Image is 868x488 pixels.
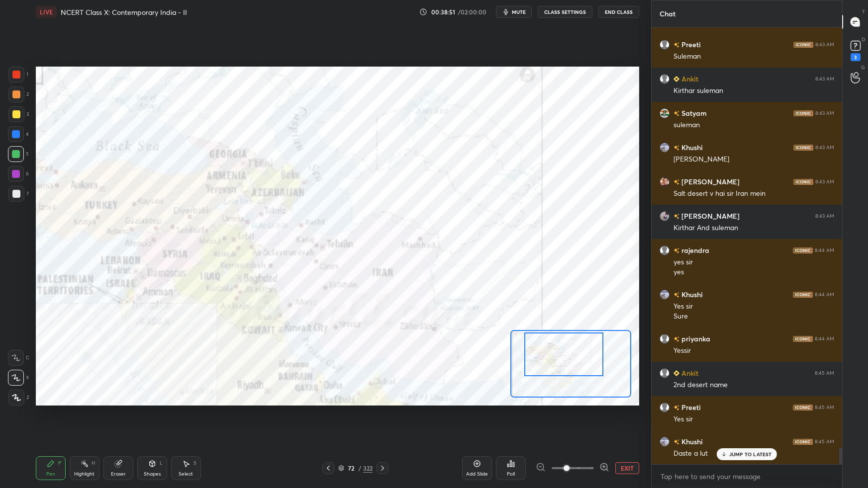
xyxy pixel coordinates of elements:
[46,472,55,477] div: Pen
[660,290,670,300] img: 3
[674,248,679,253] img: no-rating-badge.077c3623.svg
[679,74,698,84] h6: Ankit
[815,179,834,185] div: 8:43 AM
[679,142,703,153] h6: Khushi
[793,179,813,185] img: iconic-dark.1390631f.png
[363,464,373,473] div: 322
[496,6,532,18] button: mute
[679,176,740,187] h6: [PERSON_NAME]
[674,257,834,267] div: yes sir
[8,126,29,142] div: 4
[674,380,834,390] div: 2nd desert name
[674,145,679,151] img: no-rating-badge.077c3623.svg
[815,110,834,116] div: 8:43 AM
[674,449,834,459] div: Daste a lut
[8,86,29,102] div: 2
[674,302,834,312] div: Yes sir
[674,267,834,277] div: yes
[674,439,679,445] img: no-rating-badge.077c3623.svg
[660,403,670,412] img: default.png
[793,145,813,151] img: iconic-dark.1390631f.png
[8,146,29,162] div: 5
[851,53,861,61] div: 3
[815,213,834,219] div: 8:43 AM
[679,333,710,344] h6: priyanka
[815,247,834,253] div: 8:44 AM
[660,245,670,255] img: default.png
[660,211,670,221] img: 3
[861,64,865,71] p: G
[729,451,772,457] p: JUMP TO LATEST
[466,472,488,477] div: Add Slide
[346,465,356,471] div: 72
[74,472,95,477] div: Highlight
[8,390,29,406] div: Z
[660,334,670,344] img: default.png
[8,106,29,122] div: 3
[660,437,670,447] img: 3
[815,336,834,342] div: 8:44 AM
[8,370,29,386] div: X
[111,472,126,477] div: Eraser
[652,27,842,464] div: grid
[674,405,679,410] img: no-rating-badge.077c3623.svg
[652,0,683,27] p: Chat
[674,52,834,62] div: Suleman
[58,461,61,466] div: P
[674,179,679,185] img: no-rating-badge.077c3623.svg
[815,76,834,82] div: 8:43 AM
[660,143,670,153] img: 3
[92,461,95,466] div: H
[815,145,834,151] div: 8:43 AM
[660,177,670,187] img: d1c45668588c4d619a37b909f19fd6ca.56661069_3
[193,461,196,466] div: S
[793,336,813,342] img: iconic-dark.1390631f.png
[512,8,526,15] span: mute
[660,40,670,50] img: default.png
[674,86,834,96] div: Kirthar suleman
[8,186,29,202] div: 7
[660,368,670,378] img: default.png
[674,111,679,116] img: no-rating-badge.077c3623.svg
[674,312,834,322] div: Sure
[862,8,865,15] p: T
[615,462,639,474] button: EXIT
[679,402,701,412] h6: Preeti
[674,214,679,219] img: no-rating-badge.077c3623.svg
[679,368,698,378] h6: Ankit
[8,67,28,82] div: 1
[793,110,813,116] img: iconic-dark.1390631f.png
[358,465,361,471] div: /
[61,7,187,17] h4: NCERT Class X: Contemporary India - II
[793,439,813,445] img: iconic-dark.1390631f.png
[793,247,813,253] img: iconic-dark.1390631f.png
[179,472,193,477] div: Select
[815,405,834,410] div: 8:45 AM
[674,189,834,199] div: Salt desert v hai sir Iran mein
[160,461,163,466] div: L
[815,42,834,48] div: 8:43 AM
[8,166,29,182] div: 6
[674,336,679,342] img: no-rating-badge.077c3623.svg
[538,6,592,18] button: CLASS SETTINGS
[8,350,29,366] div: C
[793,292,813,298] img: iconic-dark.1390631f.png
[674,223,834,233] div: Kirthar And suleman
[674,292,679,298] img: no-rating-badge.077c3623.svg
[144,472,161,477] div: Shapes
[660,108,670,118] img: d0bb28cac5cf41f9aa76da46dacea1eb.jpg
[679,211,740,221] h6: [PERSON_NAME]
[815,292,834,298] div: 8:44 AM
[674,76,679,82] img: Learner_Badge_beginner_1_8b307cf2a0.svg
[679,39,701,50] h6: Preeti
[674,155,834,164] div: [PERSON_NAME]
[679,436,703,447] h6: Khushi
[674,370,679,376] img: Learner_Badge_beginner_1_8b307cf2a0.svg
[679,289,703,300] h6: Khushi
[793,405,813,410] img: iconic-dark.1390631f.png
[679,245,709,255] h6: rajendra
[862,36,865,43] p: D
[674,120,834,130] div: suleman
[815,370,834,376] div: 8:45 AM
[674,414,834,424] div: Yes sir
